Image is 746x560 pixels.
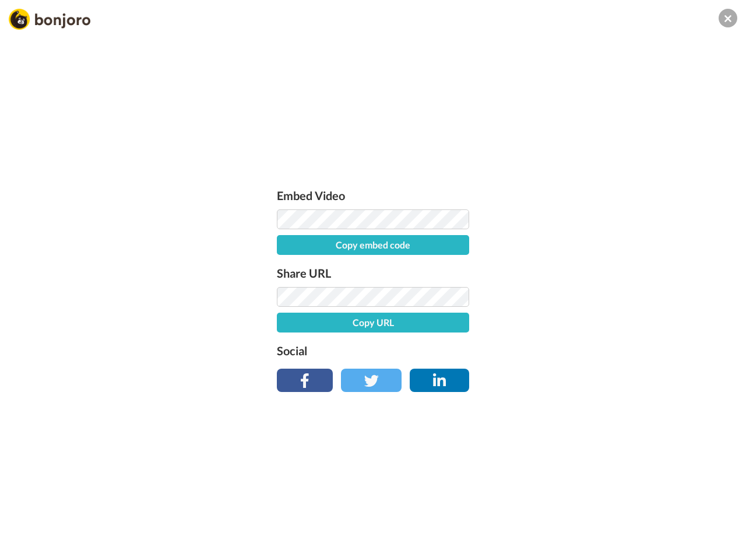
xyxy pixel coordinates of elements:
[277,264,469,282] label: Share URL
[277,341,469,360] label: Social
[277,313,469,332] button: Copy URL
[277,186,469,205] label: Embed Video
[9,9,90,30] img: Bonjoro Logo
[277,235,469,255] button: Copy embed code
